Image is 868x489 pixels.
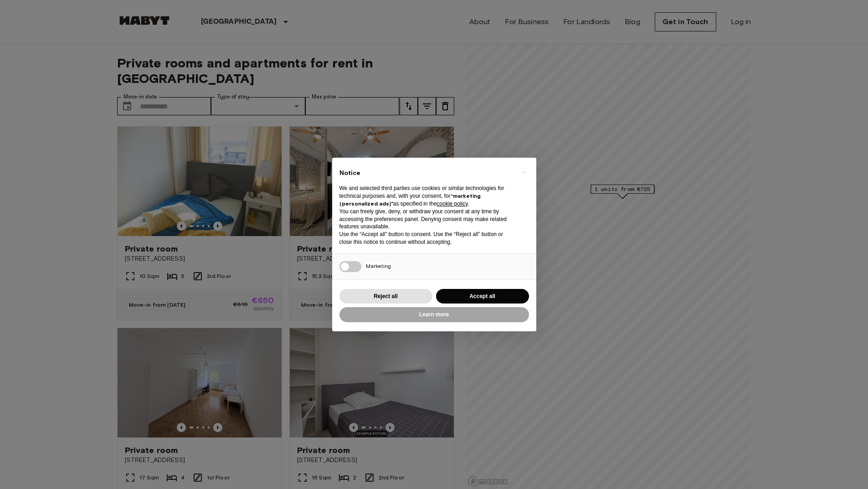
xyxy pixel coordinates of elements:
p: We and selected third parties use cookies or similar technologies for technical purposes and, wit... [339,185,514,207]
a: cookie policy [437,201,468,207]
p: Use the “Accept all” button to consent. Use the “Reject all” button or close this notice to conti... [339,231,514,246]
h2: Notice [339,169,514,178]
span: Marketing [366,263,391,269]
button: Close this notice [517,165,532,180]
strong: “marketing (personalized ads)” [339,192,481,207]
p: You can freely give, deny, or withdraw your consent at any time by accessing the preferences pane... [339,208,514,231]
span: × [523,167,526,178]
button: Reject all [339,289,432,304]
button: Accept all [436,289,529,304]
button: Learn more [339,307,529,322]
